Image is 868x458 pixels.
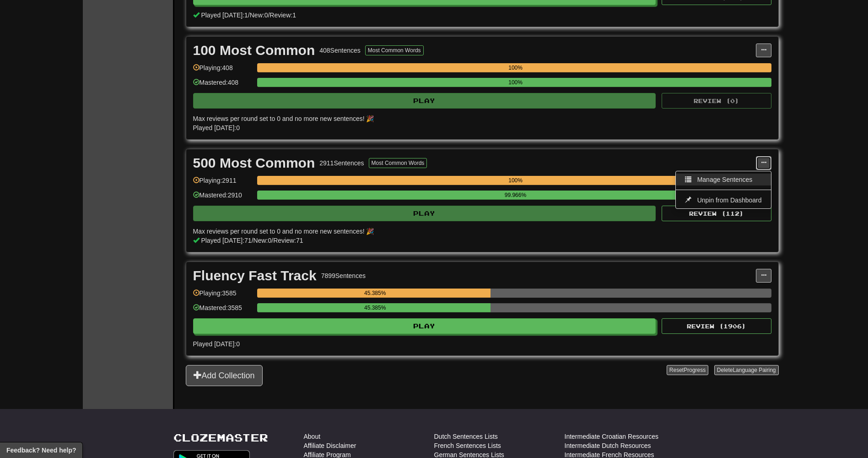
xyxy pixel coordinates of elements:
[321,271,366,280] div: 7899 Sentences
[304,441,356,450] a: Affiliate Disclaimer
[193,227,766,236] div: Max reviews per round set to 0 and no more new sentences! 🎉
[676,194,771,206] a: Unpin from Dashboard
[193,124,240,131] span: Played [DATE]: 0
[193,289,253,304] div: Playing: 3585
[193,340,240,348] span: Played [DATE]: 0
[253,237,272,244] span: New: 0
[304,432,321,441] a: About
[193,269,317,283] div: Fluency Fast Track
[662,318,771,334] button: Review (1906)
[260,63,771,72] div: 100%
[201,237,251,244] span: Played [DATE]: 71
[369,158,427,168] button: Most Common Words
[260,289,491,298] div: 45.385%
[733,367,776,373] span: Language Pairing
[250,11,268,19] span: New: 0
[684,367,706,373] span: Progress
[260,176,771,185] div: 100%
[248,11,250,19] span: /
[173,432,268,443] a: Clozemaster
[662,93,771,109] button: Review (0)
[260,191,771,200] div: 99.966%
[697,196,762,204] span: Unpin from Dashboard
[697,176,753,183] span: Manage Sentences
[193,63,253,78] div: Playing: 408
[201,11,248,19] span: Played [DATE]: 1
[365,45,424,55] button: Most Common Words
[186,365,263,386] button: Add Collection
[676,174,771,185] a: Manage Sentences
[662,206,771,221] button: Review (112)
[193,303,253,318] div: Mastered: 3585
[260,78,771,87] div: 100%
[273,237,303,244] span: Review: 71
[193,78,253,93] div: Mastered: 408
[319,158,364,168] div: 2911 Sentences
[260,303,491,312] div: 45.385%
[714,365,779,375] button: DeleteLanguage Pairing
[193,191,253,206] div: Mastered: 2910
[565,432,658,441] a: Intermediate Croatian Resources
[252,237,253,244] span: /
[6,446,76,455] span: Open feedback widget
[193,318,656,334] button: Play
[193,206,656,221] button: Play
[434,441,501,450] a: French Sentences Lists
[193,176,253,191] div: Playing: 2911
[193,44,315,57] div: 100 Most Common
[271,237,273,244] span: /
[319,46,361,55] div: 408 Sentences
[193,93,656,109] button: Play
[268,11,270,19] span: /
[667,365,708,375] button: ResetProgress
[565,441,651,450] a: Intermediate Dutch Resources
[193,114,766,123] div: Max reviews per round set to 0 and no more new sentences! 🎉
[434,432,498,441] a: Dutch Sentences Lists
[193,156,315,170] div: 500 Most Common
[270,11,296,19] span: Review: 1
